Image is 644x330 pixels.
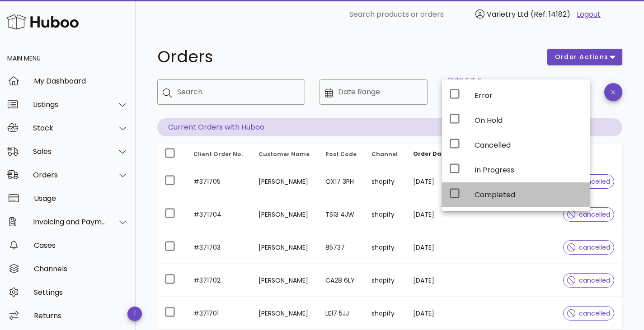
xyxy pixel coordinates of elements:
[364,297,405,330] td: shopify
[413,150,447,158] span: Order Date
[33,171,107,179] div: Orders
[6,12,79,32] img: Huboo Logo
[251,144,318,165] th: Customer Name
[259,150,310,158] span: Customer Name
[251,297,318,330] td: [PERSON_NAME]
[325,150,357,158] span: Post Code
[251,198,318,231] td: [PERSON_NAME]
[567,244,610,251] span: cancelled
[364,264,405,297] td: shopify
[406,231,464,264] td: [DATE]
[531,9,570,19] span: (Ref: 14182)
[318,165,365,198] td: OX17 3PH
[487,9,528,19] span: Varietry Ltd
[157,118,622,136] p: Current Orders with Huboo
[406,165,464,198] td: [DATE]
[567,310,610,316] span: cancelled
[364,144,405,165] th: Channel
[567,277,610,284] span: cancelled
[186,144,251,165] th: Client Order No.
[318,297,365,330] td: LE17 5JJ
[364,198,405,231] td: shopify
[475,91,583,100] div: Error
[406,198,464,231] td: [DATE]
[447,77,481,84] label: Order status
[251,165,318,198] td: [PERSON_NAME]
[251,231,318,264] td: [PERSON_NAME]
[34,265,128,273] div: Channels
[33,147,107,156] div: Sales
[186,198,251,231] td: #371704
[186,297,251,330] td: #371701
[186,264,251,297] td: #371702
[406,264,464,297] td: [DATE]
[364,231,405,264] td: shopify
[475,191,583,199] div: Completed
[34,288,128,297] div: Settings
[34,194,128,203] div: Usage
[34,241,128,250] div: Cases
[33,124,107,132] div: Stock
[186,231,251,264] td: #371703
[475,141,583,149] div: Cancelled
[318,198,365,231] td: TS13 4JW
[406,297,464,330] td: [DATE]
[157,49,536,65] h1: Orders
[193,150,243,158] span: Client Order No.
[475,166,583,174] div: In Progress
[34,77,128,85] div: My Dashboard
[567,211,610,218] span: cancelled
[33,218,107,226] div: Invoicing and Payments
[34,311,128,320] div: Returns
[577,9,601,20] a: Logout
[318,264,365,297] td: CA28 6LY
[364,165,405,198] td: shopify
[251,264,318,297] td: [PERSON_NAME]
[318,144,365,165] th: Post Code
[186,165,251,198] td: #371705
[318,231,365,264] td: 85737
[33,100,107,109] div: Listings
[555,52,609,62] span: order actions
[547,49,622,65] button: order actions
[475,116,583,125] div: On Hold
[371,150,398,158] span: Channel
[406,144,464,165] th: Order Date: Sorted descending. Activate to remove sorting.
